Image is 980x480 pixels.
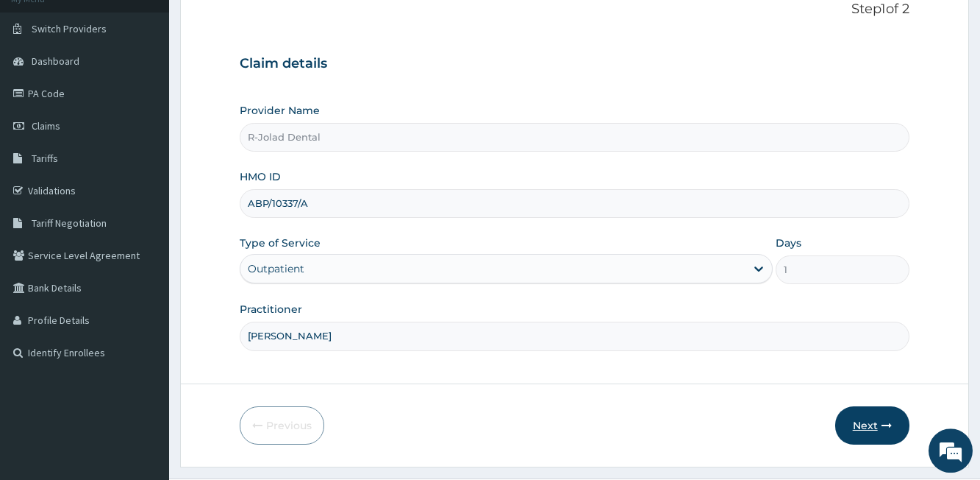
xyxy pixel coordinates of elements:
[32,152,58,165] span: Tariffs
[32,54,79,68] span: Dashboard
[32,22,107,35] span: Switch Providers
[240,406,324,445] button: Previous
[240,322,909,350] input: Enter Name
[240,189,909,218] input: Enter HMO ID
[776,236,801,250] label: Days
[32,119,60,133] span: Claims
[27,74,60,110] img: d_794563401_company_1708531726252_794563401
[240,169,281,184] label: HMO ID
[240,1,909,18] p: Step 1 of 2
[240,56,909,72] h3: Claim details
[241,7,276,43] div: Minimize live chat window
[240,302,302,317] label: Practitioner
[76,82,247,102] div: Chat with us now
[248,261,304,276] div: Outpatient
[835,406,909,445] button: Next
[85,145,203,294] span: We're online!
[240,103,320,118] label: Provider Name
[240,236,321,250] label: Type of Service
[32,216,107,230] span: Tariff Negotiation
[7,322,280,373] textarea: Type your message and hit 'Enter'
